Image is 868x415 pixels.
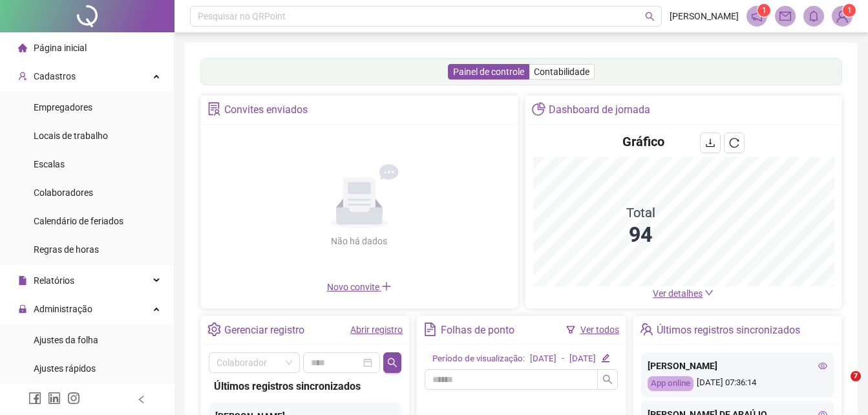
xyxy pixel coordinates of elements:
iframe: Intercom live chat [824,371,855,402]
h4: Gráfico [622,133,664,151]
div: Convites enviados [224,99,308,121]
div: [DATE] 07:36:14 [648,376,827,391]
span: plus [381,281,392,292]
span: edit [601,354,609,362]
div: Últimos registros sincronizados [214,378,396,394]
img: 89704 [832,6,852,26]
a: Abrir registro [350,325,403,335]
a: Ver detalhes down [653,288,714,299]
span: file-text [423,323,437,336]
span: Contabilidade [534,67,589,77]
span: left [137,395,146,404]
span: Locais de trabalho [34,131,108,141]
span: Calendário de feriados [34,216,123,226]
div: [DATE] [530,352,556,366]
span: Ajustes da folha [34,335,98,345]
span: pie-chart [532,102,545,116]
sup: Atualize o seu contato no menu Meus Dados [843,4,856,17]
span: team [640,323,653,336]
div: - [562,352,564,366]
span: Novo convite [327,282,392,292]
span: search [602,374,613,385]
a: Ver todos [580,325,619,335]
span: download [705,138,715,148]
span: facebook [28,392,41,405]
span: mail [779,10,791,22]
span: file [18,276,27,285]
span: Relatórios [34,275,74,286]
span: home [18,43,27,52]
span: Página inicial [34,43,87,53]
span: linkedin [48,392,61,405]
div: [PERSON_NAME] [648,359,827,373]
div: Período de visualização: [432,352,525,366]
span: Empregadores [34,102,92,112]
div: [DATE] [569,352,596,366]
span: lock [18,304,27,314]
span: down [704,288,714,297]
span: 7 [851,371,861,381]
span: Painel de controle [453,67,524,77]
span: instagram [67,392,80,405]
span: Regras de horas [34,244,99,255]
span: search [387,357,397,368]
div: Últimos registros sincronizados [657,319,800,341]
span: Escalas [34,159,65,169]
span: bell [808,10,820,22]
span: filter [566,325,575,334]
span: Colaboradores [34,187,93,198]
div: App online [648,376,693,391]
span: Ajustes rápidos [34,363,96,374]
div: Não há dados [300,234,419,248]
span: 1 [847,6,852,15]
span: search [645,12,655,21]
span: Ver detalhes [653,288,703,299]
span: user-add [18,72,27,81]
span: notification [751,10,763,22]
span: reload [729,138,739,148]
span: [PERSON_NAME] [670,9,739,23]
span: solution [207,102,221,116]
div: Dashboard de jornada [549,99,650,121]
span: eye [818,361,827,370]
span: 1 [762,6,767,15]
sup: 1 [757,4,770,17]
span: Administração [34,304,92,314]
div: Gerenciar registro [224,319,304,341]
div: Folhas de ponto [441,319,514,341]
span: setting [207,323,221,336]
span: Cadastros [34,71,76,81]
